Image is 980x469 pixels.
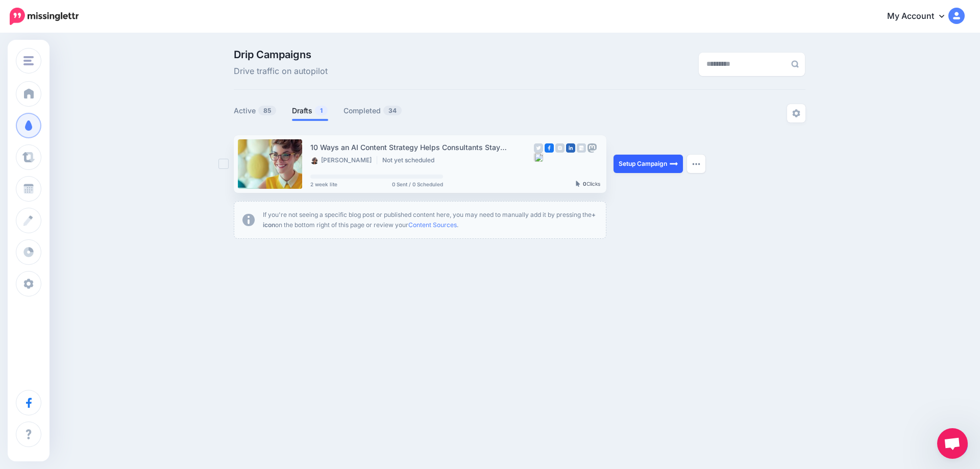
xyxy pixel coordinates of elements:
[877,4,965,29] a: My Account
[566,143,575,153] img: linkedin-square.png
[263,211,596,229] b: + icon
[534,153,543,162] img: bluesky-grey-square.png
[791,60,799,68] img: search-grey-6.png
[587,143,597,153] img: mastodon-grey-square.png
[937,428,968,459] a: Open chat
[234,105,277,117] a: Active85
[577,143,586,153] img: google_business-grey-square.png
[555,143,565,153] img: instagram-grey-square.png
[234,65,328,78] span: Drive traffic on autopilot
[10,8,79,25] img: Missinglettr
[534,143,543,153] img: twitter-grey-square.png
[792,109,800,117] img: settings-grey.png
[23,56,34,65] img: menu.png
[310,141,534,153] div: 10 Ways an AI Content Strategy Helps Consultants Stay Consistently Visible
[310,156,377,164] li: [PERSON_NAME]
[310,182,337,187] span: 2 week lite
[545,143,554,153] img: facebook-square.png
[263,210,598,230] p: If you're not seeing a specific blog post or published content here, you may need to manually add...
[292,105,328,117] a: Drafts1
[234,50,328,60] span: Drip Campaigns
[670,160,678,168] img: arrow-long-right-white.png
[383,106,402,115] span: 34
[242,214,255,226] img: info-circle-grey.png
[614,155,683,173] a: Setup Campaign
[692,162,700,165] img: dots.png
[576,181,600,187] div: Clicks
[583,181,586,187] b: 0
[382,156,439,164] li: Not yet scheduled
[408,221,457,229] a: Content Sources
[315,106,328,115] span: 1
[258,106,276,115] span: 85
[344,105,402,117] a: Completed34
[392,182,443,187] span: 0 Sent / 0 Scheduled
[576,181,580,187] img: pointer-grey-darker.png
